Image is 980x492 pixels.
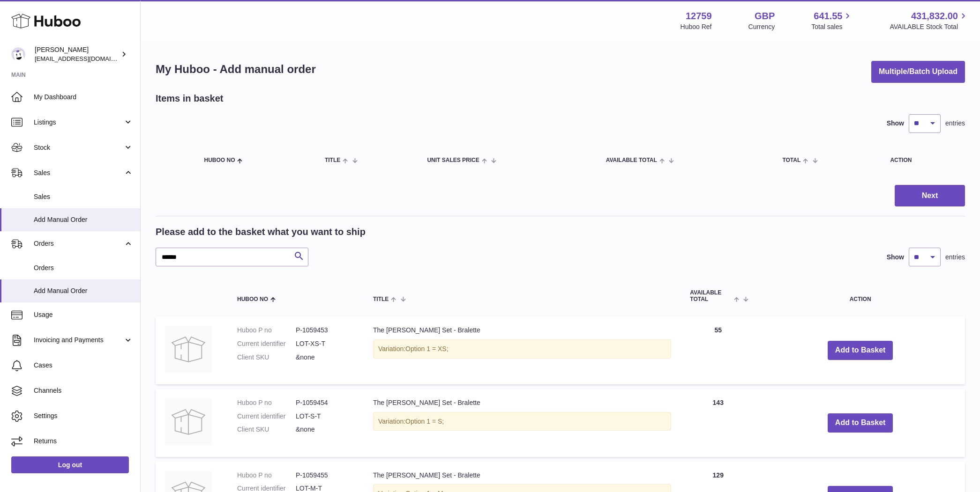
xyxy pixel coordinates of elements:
[237,425,296,434] dt: Client SKU
[34,118,123,127] span: Listings
[811,10,853,31] a: 641.55 Total sales
[681,316,756,384] td: 55
[35,55,138,62] span: [EMAIL_ADDRESS][DOMAIN_NAME]
[165,326,212,373] img: The Lottie Set - Bralette
[296,425,354,434] dd: &none
[681,389,756,457] td: 143
[296,326,354,335] dd: P-1059453
[782,157,800,163] span: Total
[34,192,133,201] span: Sales
[165,398,212,445] img: The Lottie Set - Bralette
[296,339,354,348] dd: LOT-XS-T
[828,413,893,433] button: Add to Basket
[373,412,671,431] div: Variation:
[237,326,296,335] dt: Huboo P no
[156,226,366,238] h2: Please add to the basket what you want to ship
[606,157,657,163] span: AVAILABLE Total
[405,345,448,352] span: Option 1 = XS;
[34,264,133,272] span: Orders
[911,10,958,22] span: 431,832.00
[34,361,133,370] span: Cases
[373,296,389,302] span: Title
[748,22,775,31] div: Currency
[945,253,965,262] span: entries
[34,93,133,102] span: My Dashboard
[34,286,133,295] span: Add Manual Order
[237,353,296,362] dt: Client SKU
[296,353,354,362] dd: &none
[681,22,712,31] div: Huboo Ref
[887,119,904,128] label: Show
[237,296,268,302] span: Huboo no
[34,411,133,420] span: Settings
[887,253,904,262] label: Show
[34,239,123,248] span: Orders
[35,45,119,63] div: [PERSON_NAME]
[34,169,123,177] span: Sales
[325,157,340,163] span: Title
[405,418,444,425] span: Option 1 = S;
[427,157,479,163] span: Unit Sales Price
[204,157,235,163] span: Huboo no
[811,22,853,31] span: Total sales
[828,341,893,360] button: Add to Basket
[296,398,354,407] dd: P-1059454
[756,280,965,311] th: Action
[871,61,965,83] button: Multiple/Batch Upload
[34,437,133,446] span: Returns
[373,339,671,359] div: Variation:
[156,62,316,77] h1: My Huboo - Add manual order
[296,471,354,480] dd: P-1059455
[364,389,681,457] td: The [PERSON_NAME] Set - Bralette
[237,471,296,480] dt: Huboo P no
[34,336,123,345] span: Invoicing and Payments
[237,412,296,421] dt: Current identifier
[34,386,133,395] span: Channels
[890,22,969,31] span: AVAILABLE Stock Total
[890,10,969,31] a: 431,832.00 AVAILABLE Stock Total
[237,339,296,348] dt: Current identifier
[814,10,842,22] span: 641.55
[895,185,965,207] button: Next
[686,10,712,22] strong: 12759
[34,310,133,319] span: Usage
[11,47,25,61] img: sofiapanwar@unndr.com
[890,157,956,163] div: Action
[945,119,965,128] span: entries
[364,316,681,384] td: The [PERSON_NAME] Set - Bralette
[755,10,775,22] strong: GBP
[34,143,123,152] span: Stock
[156,92,224,105] h2: Items in basket
[34,215,133,224] span: Add Manual Order
[690,290,732,302] span: AVAILABLE Total
[237,398,296,407] dt: Huboo P no
[296,412,354,421] dd: LOT-S-T
[11,456,129,473] a: Log out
